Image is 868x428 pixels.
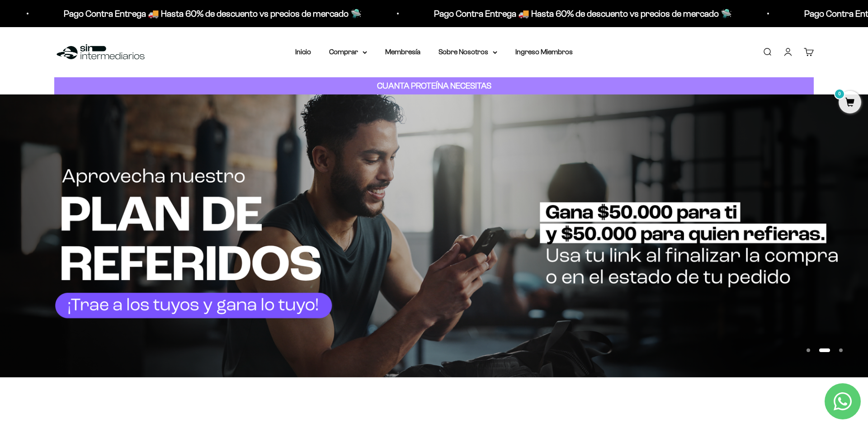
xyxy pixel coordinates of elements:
a: 0 [839,98,861,108]
a: Inicio [295,48,311,56]
a: Ingreso Miembros [515,48,573,56]
summary: Sobre Nosotros [439,46,497,58]
mark: 0 [834,89,845,99]
p: Pago Contra Entrega 🚚 Hasta 60% de descuento vs precios de mercado 🛸 [63,6,361,21]
summary: Comprar [329,46,367,58]
a: Membresía [385,48,420,56]
p: Pago Contra Entrega 🚚 Hasta 60% de descuento vs precios de mercado 🛸 [433,6,731,21]
strong: CUANTA PROTEÍNA NECESITAS [377,81,491,90]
